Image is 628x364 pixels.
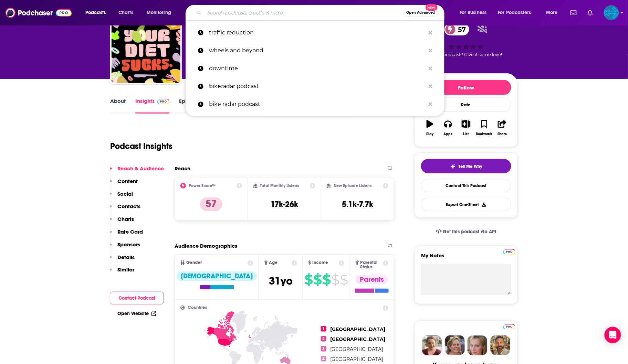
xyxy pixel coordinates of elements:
span: $ [340,274,348,285]
button: open menu [81,7,115,18]
div: Search podcasts, credits, & more... [192,5,451,21]
span: [GEOGRAPHIC_DATA] [331,326,386,332]
span: 2 [321,336,326,342]
span: Monitoring [147,8,171,18]
div: Share [498,132,507,136]
button: Social [110,191,133,203]
a: Show notifications dropdown [568,7,579,19]
div: [DEMOGRAPHIC_DATA] [177,271,257,281]
div: Parents [356,275,388,285]
div: Play [427,132,434,136]
a: downtime [186,60,444,77]
img: Podchaser Pro [503,249,515,255]
p: Social [117,191,133,197]
button: Reach & Audience [110,165,164,178]
h2: New Episode Listens [334,183,371,188]
button: open menu [494,7,541,18]
p: Rate Card [117,228,143,235]
span: $ [332,274,339,285]
button: Rate Card [110,228,143,241]
p: downtime [209,60,425,77]
p: Similar [117,266,134,273]
span: [GEOGRAPHIC_DATA] [331,336,386,342]
span: For Business [460,8,487,18]
img: Jules Profile [468,335,488,355]
button: open menu [455,7,495,18]
h2: Reach [175,165,190,172]
div: 57Good podcast? Give it some love! [415,19,518,62]
span: [GEOGRAPHIC_DATA] [331,356,383,362]
span: For Podcasters [498,8,531,18]
div: Bookmark [476,132,492,136]
a: bikeradar podcast [186,77,444,95]
span: 31 yo [269,274,293,288]
span: More [546,8,558,18]
div: List [463,132,469,136]
span: Parental Status [360,260,382,269]
a: wheels and beyond [186,42,444,60]
a: Show notifications dropdown [585,7,596,19]
button: Charts [110,216,134,228]
button: open menu [142,7,180,18]
p: Content [117,178,138,184]
button: Open AdvancedNew [403,9,438,17]
button: open menu [541,7,566,18]
img: Barbara Profile [445,335,465,355]
img: User Profile [604,5,619,20]
button: Bookmark [475,116,493,140]
button: Contact Podcast [110,292,164,304]
div: Open Intercom Messenger [605,327,621,343]
span: $ [305,274,313,285]
button: Content [110,178,138,191]
h1: Podcast Insights [110,141,172,151]
input: Search podcasts, credits, & more... [205,7,403,18]
label: My Notes [421,252,511,264]
a: Charts [114,7,137,18]
button: Play [421,116,439,140]
span: Open Advanced [406,11,435,14]
button: tell me why sparkleTell Me Why [421,159,511,173]
a: Pro website [503,323,515,330]
span: $ [314,274,322,285]
span: Gender [186,260,202,265]
img: Podchaser Pro [157,99,169,104]
a: traffic reduction [186,24,444,42]
p: bikeradar podcast [209,77,425,95]
div: Rate [421,98,511,112]
img: Jon Profile [490,335,510,355]
span: 4 [321,356,326,362]
h3: 5.1k-7.7k [342,199,373,210]
a: InsightsPodchaser Pro [135,98,169,114]
a: 57 [444,23,470,35]
span: Good podcast? Give it some love! [430,52,502,57]
span: 1 [321,326,326,332]
button: Sponsors [110,241,140,254]
span: Income [312,260,328,265]
a: Pro website [503,248,515,255]
span: [GEOGRAPHIC_DATA] [331,346,383,352]
span: New [426,4,438,11]
h2: Audience Demographics [175,243,237,249]
a: About [110,98,126,114]
button: List [457,116,475,140]
img: Sydney Profile [422,335,442,355]
button: Details [110,254,135,267]
button: Contacts [110,203,140,216]
a: Episodes40 [179,98,212,114]
span: Charts [118,8,133,18]
img: Your Diet Sucks [112,14,180,83]
span: 57 [451,23,470,35]
span: Tell Me Why [459,164,482,169]
p: 57 [200,197,222,211]
button: Follow [421,80,511,95]
img: tell me why sparkle [450,164,456,169]
button: Share [493,116,511,140]
img: Podchaser - Follow, Share and Rate Podcasts [6,6,72,19]
div: Apps [444,132,453,136]
p: Charts [117,216,134,222]
p: Sponsors [117,241,140,248]
a: Open Website [117,311,156,317]
span: $ [323,274,331,285]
